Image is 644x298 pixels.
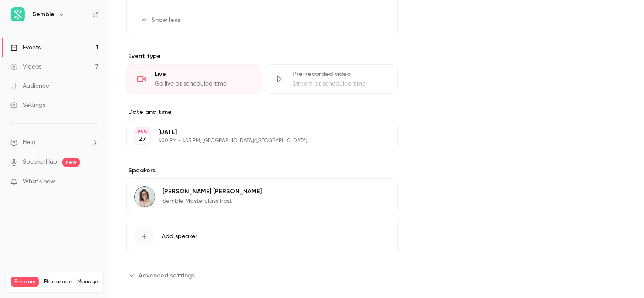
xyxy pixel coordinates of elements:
span: Help [23,138,35,147]
a: Manage [77,278,98,285]
img: Semble [11,7,25,21]
div: Audience [10,82,49,90]
section: Advanced settings [126,268,398,282]
span: Advanced settings [139,271,195,280]
li: help-dropdown-opener [10,138,98,147]
img: Jess Magri [134,186,155,207]
label: Speakers [126,166,398,175]
p: Event type [126,52,398,61]
div: Settings [10,101,45,110]
button: Show less [137,13,186,27]
p: 1:00 PM - 1:45 PM, [GEOGRAPHIC_DATA]/[GEOGRAPHIC_DATA] [158,137,352,144]
div: AUG [135,128,150,134]
span: Premium [11,277,39,287]
p: [DATE] [158,128,352,137]
div: Jess Magri[PERSON_NAME] [PERSON_NAME]Semble Masterclass host [126,178,398,215]
span: new [62,158,80,167]
h6: Semble [32,10,54,19]
div: Events [10,43,41,52]
div: Pre-recorded video [292,70,387,79]
p: Semble Masterclass host [163,197,262,206]
div: Stream at scheduled time [292,79,387,88]
div: Pre-recorded videoStream at scheduled time [264,64,398,94]
span: What's new [23,177,55,186]
a: SpeakerHub [23,158,57,167]
iframe: Noticeable Trigger [88,178,98,186]
div: Videos [10,62,41,71]
p: [PERSON_NAME] [PERSON_NAME] [163,187,262,196]
button: Advanced settings [126,268,200,282]
div: Go live at scheduled time [155,79,250,88]
span: Add speaker [162,232,197,241]
button: Add speaker [126,219,398,254]
span: Plan usage [44,278,72,285]
div: LiveGo live at scheduled time [126,64,261,94]
div: Live [155,70,250,79]
label: Date and time [126,108,398,116]
p: 27 [139,135,146,144]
